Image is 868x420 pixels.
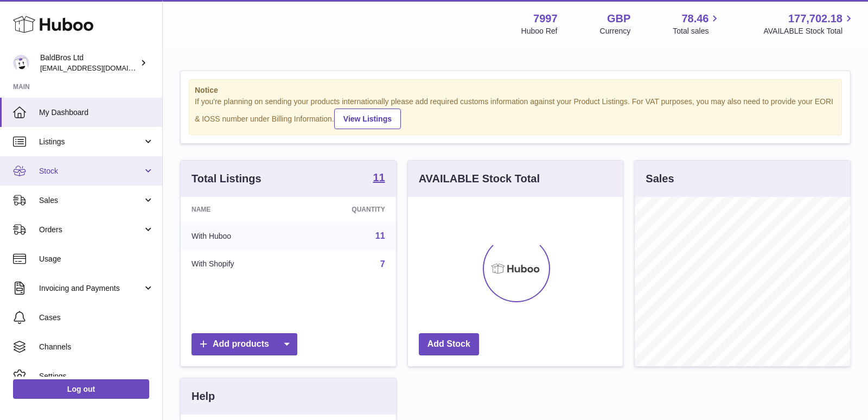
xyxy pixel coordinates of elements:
span: 177,702.18 [788,11,843,26]
a: Log out [13,379,149,399]
div: BaldBros Ltd [40,53,138,73]
span: Usage [39,254,154,264]
span: Listings [39,137,143,147]
h3: Sales [646,171,674,186]
div: If you're planning on sending your products internationally please add required customs informati... [195,97,836,129]
a: Add products [192,333,297,355]
img: baldbrothersblog@gmail.com [13,55,29,71]
h3: Total Listings [192,171,261,186]
span: AVAILABLE Stock Total [763,26,855,36]
strong: 7997 [533,11,558,26]
strong: 11 [373,172,385,183]
span: Cases [39,313,154,323]
a: View Listings [334,109,401,129]
span: 78.46 [681,11,709,26]
h3: AVAILABLE Stock Total [419,171,540,186]
a: 11 [373,172,385,185]
div: Huboo Ref [521,26,558,36]
h3: Help [192,389,215,404]
th: Name [181,197,297,222]
a: 7 [380,259,385,269]
div: Currency [600,26,631,36]
a: 78.46 Total sales [673,11,721,36]
span: My Dashboard [39,107,154,118]
a: 11 [375,231,385,240]
strong: Notice [195,85,836,96]
span: Orders [39,225,143,235]
a: Add Stock [419,333,479,355]
span: [EMAIL_ADDRESS][DOMAIN_NAME] [40,63,159,72]
span: Settings [39,371,154,381]
td: With Shopify [181,250,297,278]
span: Channels [39,342,154,352]
span: Total sales [673,26,721,36]
span: Stock [39,166,143,176]
span: Sales [39,195,143,206]
span: Invoicing and Payments [39,283,143,294]
th: Quantity [297,197,396,222]
td: With Huboo [181,222,297,250]
strong: GBP [607,11,630,26]
a: 177,702.18 AVAILABLE Stock Total [763,11,855,36]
